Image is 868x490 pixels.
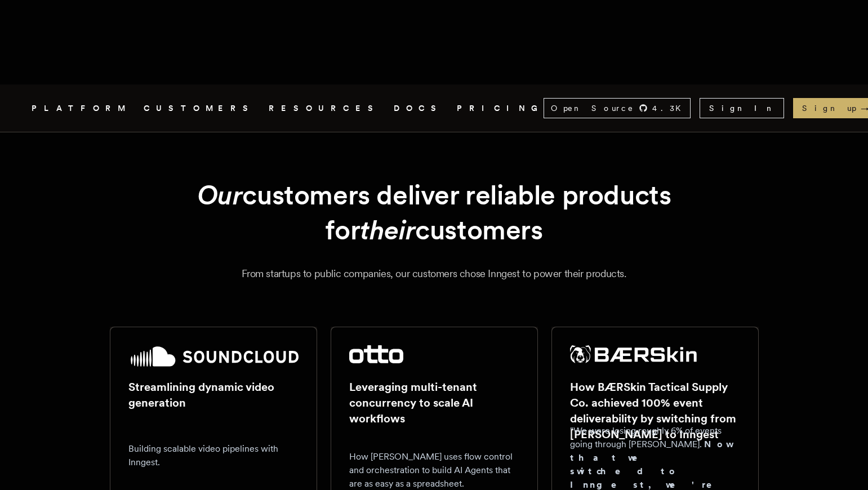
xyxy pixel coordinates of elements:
[349,379,519,426] h2: Leveraging multi-tenant concurrency to scale AI workflows
[144,101,255,115] a: CUSTOMERS
[45,266,823,282] p: From startups to public companies, our customers chose Inngest to power their products.
[349,345,403,363] img: Otto
[137,177,732,248] h1: customers deliver reliable products for customers
[128,379,299,411] h2: Streamlining dynamic video generation
[360,213,415,246] em: their
[551,103,634,114] span: Open Source
[32,101,130,115] button: PLATFORM
[269,101,380,115] button: RESOURCES
[457,101,544,115] a: PRICING
[652,103,688,114] span: 4.3 K
[700,98,784,118] a: Sign In
[394,101,443,115] a: DOCS
[570,345,697,363] img: BÆRSkin Tactical Supply Co.
[128,345,299,368] img: SoundCloud
[197,179,243,211] em: Our
[570,379,740,442] h2: How BÆRSkin Tactical Supply Co. achieved 100% event deliverability by switching from [PERSON_NAME...
[128,442,299,469] p: Building scalable video pipelines with Inngest.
